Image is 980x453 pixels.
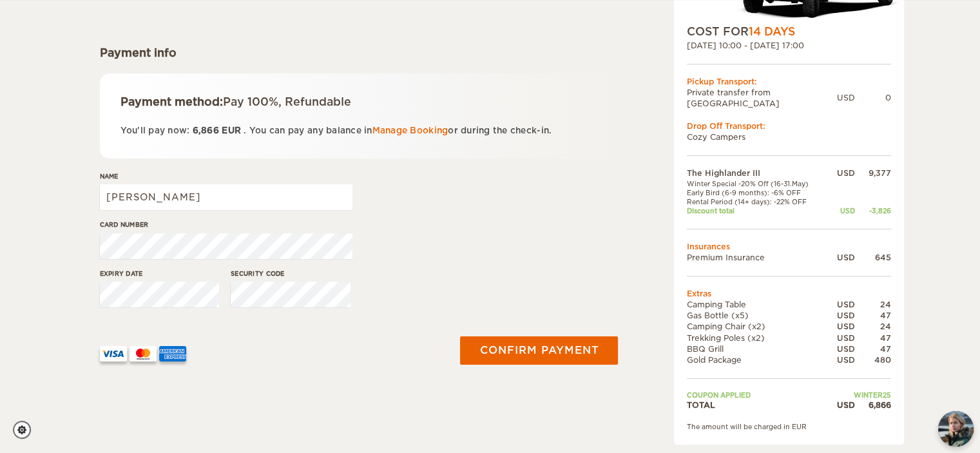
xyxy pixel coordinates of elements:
label: Security code [231,269,351,278]
div: COST FOR [687,24,891,39]
div: USD [828,333,855,343]
div: USD [828,252,855,263]
div: USD [828,310,855,321]
div: 24 [855,321,891,332]
div: [DATE] 10:00 - [DATE] 17:00 [687,40,891,51]
button: chat-button [938,411,974,447]
td: Gold Package [687,354,828,365]
div: USD [828,168,855,178]
td: Camping Chair (x2) [687,321,828,332]
div: USD [828,400,855,410]
img: Freyja at Cozy Campers [938,411,974,447]
a: Cookie settings [13,421,39,439]
div: Payment info [100,45,619,61]
td: Cozy Campers [687,131,891,142]
td: Discount total [687,206,828,215]
div: -3,826 [855,206,891,215]
label: Name [100,171,352,181]
td: Early Bird (6-9 months): -6% OFF [687,188,828,197]
div: USD [828,354,855,365]
td: WINTER25 [828,390,891,400]
div: USD [828,343,855,354]
div: The amount will be charged in EUR [687,422,891,431]
td: Premium Insurance [687,252,828,263]
td: BBQ Grill [687,343,828,354]
p: You'll pay now: . You can pay any balance in or during the check-in. [120,123,598,138]
td: Gas Bottle (x5) [687,310,828,321]
span: EUR [222,126,241,135]
div: Drop Off Transport: [687,120,891,131]
div: USD [828,321,855,332]
td: Insurances [687,241,891,252]
label: Card number [100,220,352,229]
img: mastercard [130,346,157,361]
td: The Highlander III [687,168,828,178]
div: USD [828,299,855,310]
div: 9,377 [855,168,891,178]
div: 24 [855,299,891,310]
div: 47 [855,310,891,321]
button: Confirm payment [460,336,618,365]
td: Extras [687,288,891,299]
div: 47 [855,343,891,354]
td: Rental Period (14+ days): -22% OFF [687,197,828,206]
td: Camping Table [687,299,828,310]
div: Payment method: [120,94,598,110]
div: 480 [855,354,891,365]
div: USD [828,206,855,215]
td: Coupon applied [687,390,828,400]
td: Trekking Poles (x2) [687,333,828,343]
a: Manage Booking [372,126,448,135]
span: Pay 100%, Refundable [223,95,351,108]
td: TOTAL [687,400,828,410]
img: AMEX [159,346,186,361]
div: 645 [855,252,891,263]
span: 6,866 [193,126,219,135]
td: Private transfer from [GEOGRAPHIC_DATA] [687,87,837,109]
label: Expiry date [100,269,220,278]
span: 14 Days [749,25,795,38]
img: VISA [100,346,127,361]
div: Pickup Transport: [687,76,891,87]
div: 0 [855,92,891,103]
div: 47 [855,333,891,343]
div: USD [837,92,855,103]
td: Winter Special -20% Off (16-31.May) [687,179,828,188]
div: 6,866 [855,400,891,410]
